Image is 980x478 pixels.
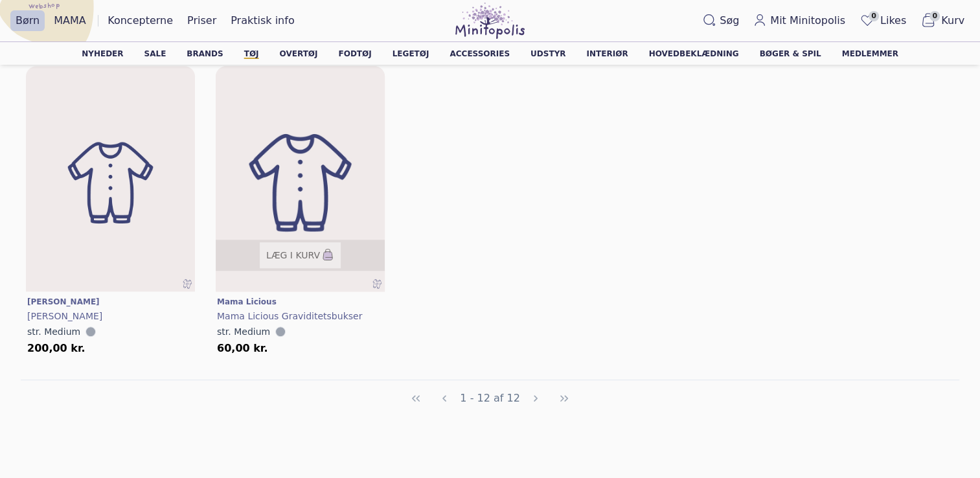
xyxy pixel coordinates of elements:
[102,10,178,31] a: Koncepterne
[280,50,318,58] a: Overtøj
[455,3,525,39] img: Minitopolis logo
[393,50,429,58] a: Legetøj
[244,50,259,58] a: Tøj
[338,50,371,58] a: Fodtøj
[941,13,964,28] span: Kurv
[217,326,270,337] span: str. Medium
[720,13,739,28] span: Søg
[748,10,850,31] a: Mit Minitopolis
[82,50,123,58] a: Nyheder
[144,50,166,58] a: Sale
[450,50,510,58] a: Accessories
[27,311,102,321] span: [PERSON_NAME]
[27,297,194,307] a: [PERSON_NAME]
[586,50,628,58] a: Interiør
[182,10,222,31] a: Priser
[49,10,91,31] a: MAMA
[530,50,565,58] a: Udstyr
[217,297,277,306] span: Mama licious
[27,297,100,306] span: [PERSON_NAME]
[199,47,402,318] img: Børnetøj
[10,10,45,31] a: Børn
[770,13,845,28] span: Mit Minitopolis
[26,66,195,291] a: BørnetøjBørnetøj
[187,50,223,58] a: Brands
[27,343,85,354] span: 200,00 kr.
[698,10,744,31] button: Søg
[854,10,911,32] a: 0Likes
[217,310,383,323] a: Mama licious graviditetsbukser
[760,50,821,58] a: Bøger & spil
[460,391,519,406] span: 1 - 12 af 12
[266,249,320,262] span: Læg i kurv
[216,66,385,291] a: BørnetøjBørnetøjLæg i kurv
[27,326,80,337] span: str. Medium
[260,242,341,268] button: Læg i kurv
[217,343,268,354] span: 60,00 kr.
[217,311,362,321] span: Mama licious graviditetsbukser
[915,10,970,32] button: 0Kurv
[649,50,739,58] a: Hovedbeklædning
[217,297,383,307] a: Mama licious
[929,11,940,21] span: 0
[842,50,898,58] a: Medlemmer
[27,310,194,323] a: [PERSON_NAME]
[225,10,299,31] a: Praktisk info
[869,11,879,21] span: 0
[880,13,906,28] span: Likes
[26,66,195,300] img: Børnetøj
